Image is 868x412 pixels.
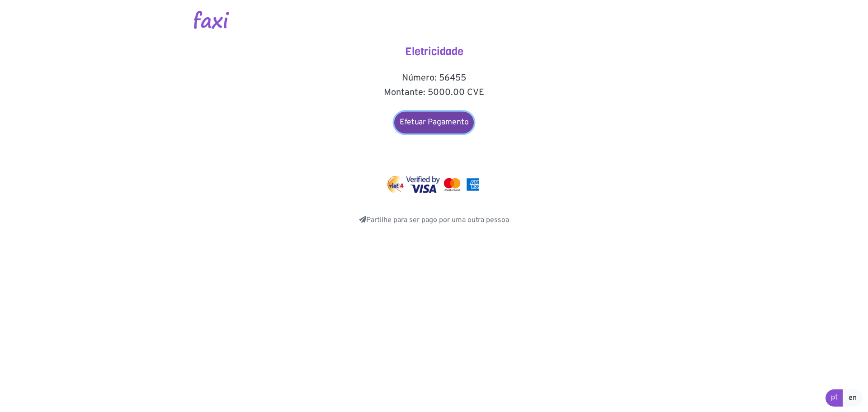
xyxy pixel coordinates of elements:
img: mastercard [442,176,462,193]
a: Efetuar Pagamento [394,112,474,133]
a: en [843,389,863,407]
h4: Eletricidade [344,45,524,58]
h5: Montante: 5000.00 CVE [344,87,524,98]
a: pt [826,389,843,407]
img: mastercard [464,176,481,193]
img: vinti4 [387,176,405,193]
img: visa [406,176,440,193]
a: Partilhe para ser pago por uma outra pessoa [359,216,509,225]
h5: Número: 56455 [344,73,524,84]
